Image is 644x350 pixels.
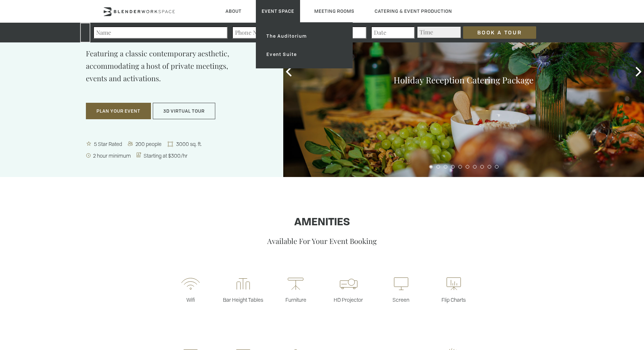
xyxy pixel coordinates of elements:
a: Holiday Reception Catering Package [394,74,534,86]
input: Phone Number [232,26,367,39]
button: Plan Your Event [86,103,151,120]
p: Bar Height Tables [217,296,269,303]
a: Event Suite [261,45,348,64]
p: Screen [375,296,427,303]
button: 3D Virtual Tour [153,103,215,120]
input: Name [93,26,228,39]
p: HD Projector [322,296,375,303]
h1: Amenities [103,217,541,229]
input: Book a Tour [463,26,536,39]
p: Furniture [269,296,322,303]
p: Wifi [164,296,217,303]
span: 3000 sq. ft. [175,140,204,147]
a: The Auditorium [261,27,348,45]
span: Starting at $300/hr [142,152,190,159]
span: 200 people [134,140,164,147]
p: Available For Your Event Booking [103,236,541,246]
span: 5 Star Rated [92,140,124,147]
input: Date [371,26,415,39]
span: 2 hour minimum [92,152,133,159]
p: Featuring a classic contemporary aesthetic, accommodating a host of private meetings, events and ... [86,47,247,95]
p: Flip Charts [427,296,480,303]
